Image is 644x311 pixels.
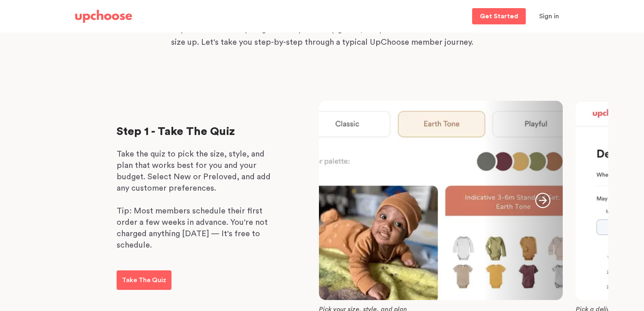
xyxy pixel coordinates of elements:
p: Take the quiz to pick the size, style, and plan that works best for you and your budget. Select N... [117,148,279,194]
p: Step 1 - Take The Quiz [117,125,279,138]
img: UpChoose [75,10,132,23]
p: Take The Quiz [122,275,166,285]
p: Tip: Most members schedule their first order a few weeks in advance. You're not charged anything ... [117,205,279,251]
span: Sign in [539,13,559,20]
a: Take The Quiz [117,270,171,290]
a: Get Started [472,8,526,24]
button: Sign in [529,8,569,24]
a: UpChoose [75,8,132,25]
p: Get Started [480,13,518,20]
